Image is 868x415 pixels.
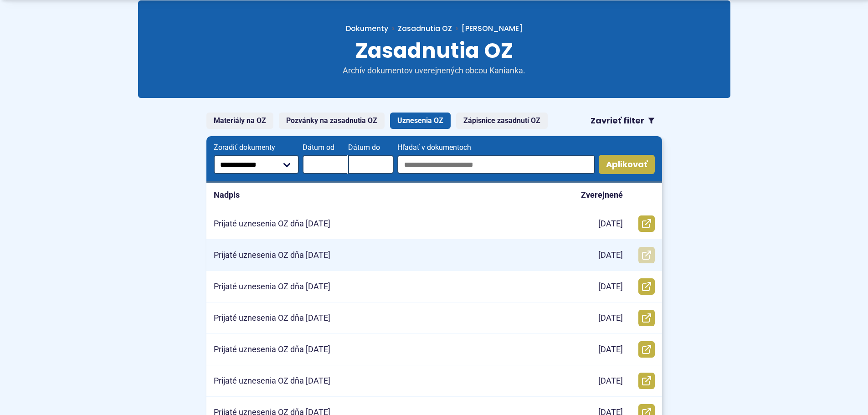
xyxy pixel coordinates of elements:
[390,113,451,129] a: Uznesenia OZ
[214,190,240,200] p: Nadpis
[598,376,623,386] p: [DATE]
[355,36,513,65] span: Zasadnutia OZ
[348,143,394,152] span: Dátum do
[214,250,330,261] p: Prijaté uznesenia OZ dňa [DATE]
[397,143,595,152] span: Hľadať v dokumentoch
[462,23,523,34] span: [PERSON_NAME]
[303,155,348,174] input: Dátum od
[598,282,623,292] p: [DATE]
[398,23,452,34] a: Zasadnutia OZ
[214,143,299,152] span: Zoradiť dokumenty
[591,116,644,126] span: Zavrieť filter
[325,66,544,76] p: Archív dokumentov uverejnených obcou Kanianka.
[397,155,595,174] input: Hľadať v dokumentoch
[214,219,330,229] p: Prijaté uznesenia OZ dňa [DATE]
[346,23,388,34] span: Dokumenty
[214,344,330,355] p: Prijaté uznesenia OZ dňa [DATE]
[598,219,623,229] p: [DATE]
[303,143,348,152] span: Dátum od
[348,155,394,174] input: Dátum do
[583,113,662,129] button: Zavrieť filter
[214,155,299,174] select: Zoradiť dokumenty
[598,250,623,261] p: [DATE]
[452,23,523,34] a: [PERSON_NAME]
[581,190,623,200] p: Zverejnené
[214,376,330,386] p: Prijaté uznesenia OZ dňa [DATE]
[206,113,273,129] a: Materiály na OZ
[456,113,548,129] a: Zápisnice zasadnutí OZ
[346,23,398,34] a: Dokumenty
[598,313,623,323] p: [DATE]
[214,313,330,323] p: Prijaté uznesenia OZ dňa [DATE]
[599,155,655,174] button: Aplikovať
[598,344,623,355] p: [DATE]
[279,113,385,129] a: Pozvánky na zasadnutia OZ
[214,282,330,292] p: Prijaté uznesenia OZ dňa [DATE]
